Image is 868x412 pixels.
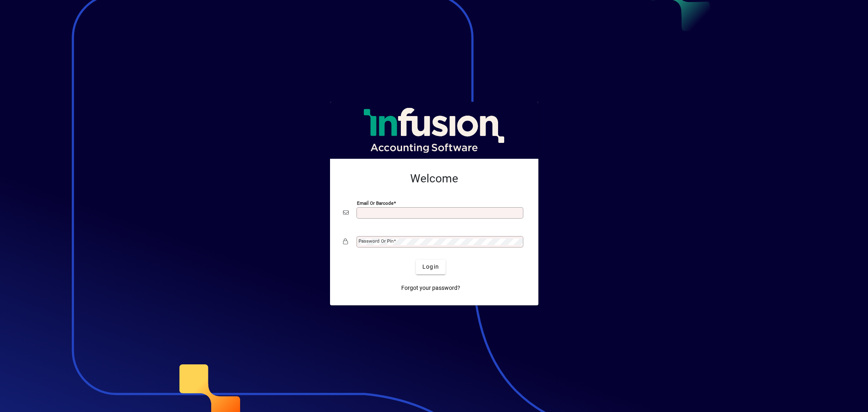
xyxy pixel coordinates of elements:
[401,284,460,292] span: Forgot your password?
[398,281,464,296] a: Forgot your password?
[416,260,446,274] button: Login
[357,200,394,206] mat-label: Email or Barcode
[422,263,439,271] span: Login
[359,238,394,244] mat-label: Password or Pin
[343,172,525,186] h2: Welcome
